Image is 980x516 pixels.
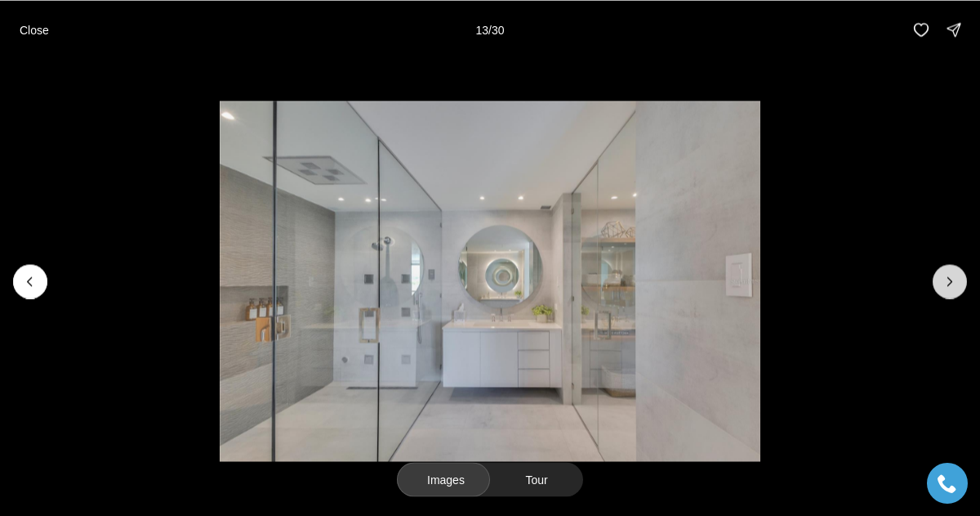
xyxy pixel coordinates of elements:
button: Tour [490,462,583,496]
p: Close [20,23,49,36]
button: Next slide [933,264,967,298]
button: Previous slide [13,264,47,298]
button: Close [10,13,59,46]
button: Images [397,462,490,496]
p: 13 / 30 [475,23,504,36]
